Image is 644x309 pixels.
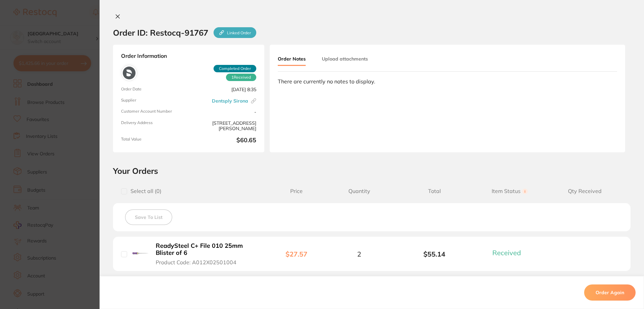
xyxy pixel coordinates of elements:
span: Received [492,248,521,257]
span: Qty Received [547,188,622,194]
span: - [191,109,256,115]
b: $55.14 [397,250,472,258]
span: Item Status [472,188,547,194]
button: Save To List [125,209,172,225]
span: Customer Account Number [121,109,186,115]
button: Received [490,248,529,257]
span: Quantity [321,188,397,194]
span: Price [271,188,321,194]
img: ReadySteel C+ File 010 25mm Blister of 6 [132,245,149,262]
b: ReadySteel C+ File 010 25mm Blister of 6 [156,242,260,256]
span: Total [397,188,472,194]
span: [DATE] 8:35 [191,87,256,92]
button: Order Notes [278,53,306,66]
h2: Your Orders [113,166,631,176]
span: Delivery Address [121,120,186,131]
button: Order Again [584,284,636,301]
span: [STREET_ADDRESS][PERSON_NAME] [191,120,256,131]
b: $27.57 [286,250,307,258]
span: 2 [357,250,361,258]
a: Dentsply Sirona [212,98,248,104]
span: Received [226,74,256,81]
img: Dentsply Sirona [123,67,136,79]
span: Completed Order [214,65,256,72]
span: Supplier [121,98,186,104]
span: Select all ( 0 ) [127,188,161,194]
span: Product Code: A012X02501004 [156,259,236,265]
strong: Order Information [121,53,256,60]
button: ReadySteel C+ File 010 25mm Blister of 6 Product Code: A012X02501004 [154,242,262,266]
button: Upload attachments [322,53,368,65]
span: Total Value [121,137,186,144]
div: There are currently no notes to display. [278,78,617,84]
b: $60.65 [191,137,256,144]
h2: Order ID: Restocq- 91767 [113,27,256,38]
span: Order Date [121,87,186,92]
p: Linked Order [227,30,251,35]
